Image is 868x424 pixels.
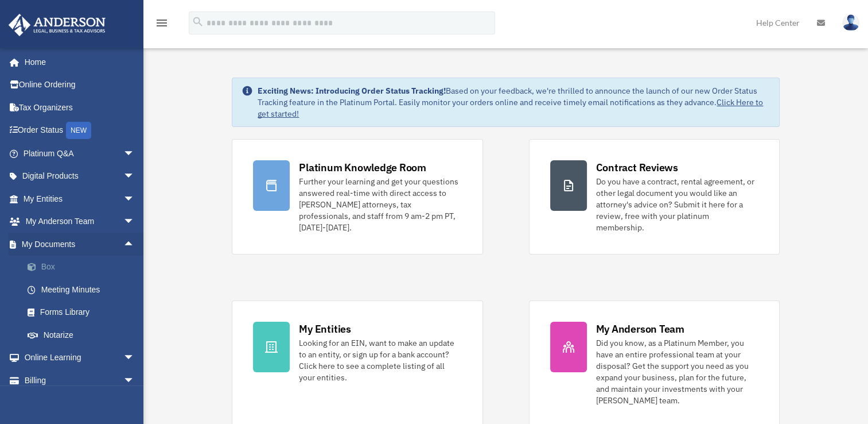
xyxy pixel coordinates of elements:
[8,51,146,74] a: Home
[192,16,204,28] i: search
[299,160,426,175] div: Platinum Knowledge Room
[299,176,461,233] div: Further your learning and get your questions answered real-time with direct access to [PERSON_NAM...
[596,322,684,336] div: My Anderson Team
[123,142,146,165] span: arrow_drop_down
[258,86,446,96] strong: Exciting News: Introducing Order Status Tracking!
[8,74,152,97] a: Online Ordering
[8,142,152,165] a: Platinum Q&Aarrow_drop_down
[842,14,859,31] img: User Pic
[5,14,109,36] img: Anderson Advisors Platinum Portal
[299,337,461,383] div: Looking for an EIN, want to make an update to an entity, or sign up for a bank account? Click her...
[8,346,152,369] a: Online Learningarrow_drop_down
[8,96,152,119] a: Tax Organizers
[8,165,152,188] a: Digital Productsarrow_drop_down
[596,337,758,406] div: Did you know, as a Platinum Member, you have an entire professional team at your disposal? Get th...
[155,20,169,30] a: menu
[123,346,146,370] span: arrow_drop_down
[123,187,146,211] span: arrow_drop_down
[123,369,146,392] span: arrow_drop_down
[8,119,152,142] a: Order StatusNEW
[596,160,678,175] div: Contract Reviews
[123,210,146,234] span: arrow_drop_down
[123,233,146,256] span: arrow_drop_up
[232,139,482,255] a: Platinum Knowledge Room Further your learning and get your questions answered real-time with dire...
[596,176,758,233] div: Do you have a contract, rental agreement, or other legal document you would like an attorney's ad...
[16,256,152,279] a: Box
[299,322,351,336] div: My Entities
[16,323,152,346] a: Notarize
[123,165,146,188] span: arrow_drop_down
[8,210,152,233] a: My Anderson Teamarrow_drop_down
[66,122,91,139] div: NEW
[16,301,152,324] a: Forms Library
[258,85,769,120] div: Based on your feedback, we're thrilled to announce the launch of our new Order Status Tracking fe...
[16,278,152,301] a: Meeting Minutes
[8,369,152,392] a: Billingarrow_drop_down
[529,139,780,255] a: Contract Reviews Do you have a contract, rental agreement, or other legal document you would like...
[8,233,152,256] a: My Documentsarrow_drop_up
[8,187,152,210] a: My Entitiesarrow_drop_down
[155,16,169,30] i: menu
[258,97,763,119] a: Click Here to get started!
